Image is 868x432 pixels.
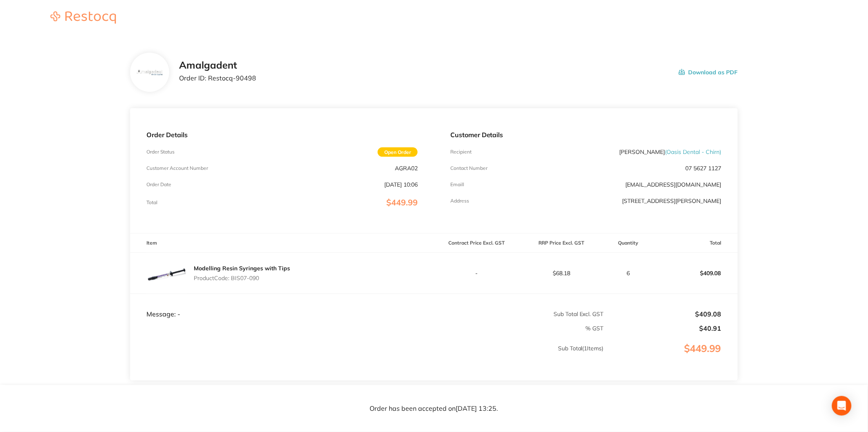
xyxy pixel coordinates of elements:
p: [PERSON_NAME] [620,149,722,155]
h2: Amalgadent [179,60,256,71]
p: Order has been accepted on [DATE] 13:25 . [370,405,498,412]
td: Message: - [130,294,434,318]
p: Total [146,200,157,205]
span: $449.99 [386,197,418,207]
img: Ym9wd2Y3Mg [146,253,187,294]
p: $449.99 [604,343,737,371]
a: Restocq logo [42,11,124,25]
p: Order Date [146,182,171,187]
p: Order ID: Restocq- 90498 [179,74,256,82]
p: Sub Total ( 1 Items) [131,345,604,368]
button: Download as PDF [679,60,738,85]
a: Modelling Resin Syringes with Tips [194,265,290,272]
th: Contract Price Excl. GST [434,234,519,253]
img: b285Ymlzag [137,69,163,76]
p: Order Status [146,149,175,155]
p: Emaill [450,182,464,187]
span: Open Order [378,147,418,157]
p: - [434,270,519,276]
p: Recipient [450,149,472,155]
p: Order Details [146,131,418,138]
p: [STREET_ADDRESS][PERSON_NAME] [622,198,722,204]
img: Restocq logo [42,11,124,24]
p: $409.08 [653,263,737,283]
p: 07 5627 1127 [686,165,722,171]
p: $40.91 [604,325,722,332]
th: Total [653,234,738,253]
p: Contact Number [450,165,487,171]
p: AGRA02 [395,165,418,171]
p: Sub Total Excl. GST [434,311,604,317]
p: [DATE] 10:06 [384,181,418,188]
p: 6 [604,270,652,276]
span: ( Oasis Dental - Chirn ) [665,148,722,156]
a: [EMAIL_ADDRESS][DOMAIN_NAME] [626,181,722,188]
div: Open Intercom Messenger [832,396,852,416]
th: Item [130,234,434,253]
p: Customer Details [450,131,722,138]
p: $409.08 [604,310,722,318]
th: RRP Price Excl. GST [519,234,604,253]
p: $68.18 [520,270,604,276]
p: Address [450,198,469,204]
p: Customer Account Number [146,165,208,171]
p: Product Code: BIS07-090 [194,275,290,281]
p: % GST [131,325,604,332]
th: Quantity [604,234,653,253]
